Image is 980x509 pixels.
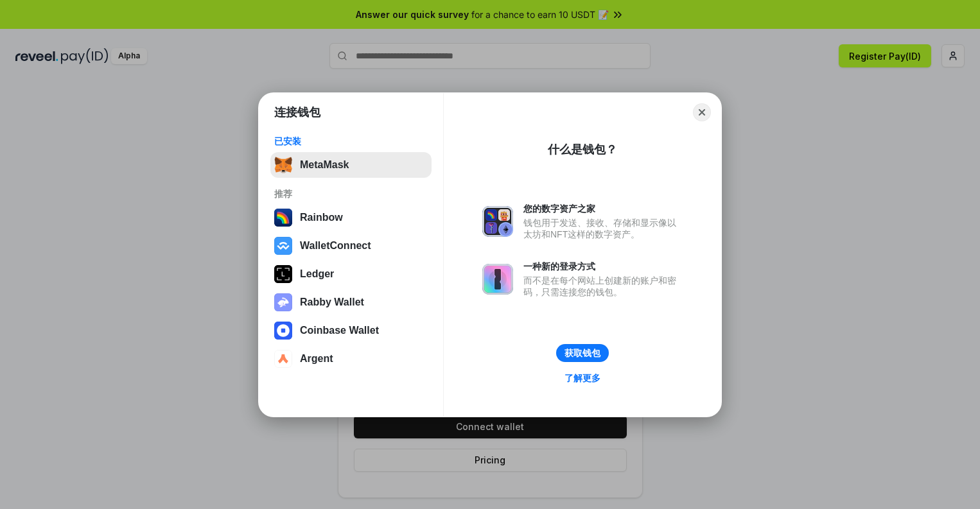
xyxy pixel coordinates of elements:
img: svg+xml,%3Csvg%20width%3D%2228%22%20height%3D%2228%22%20viewBox%3D%220%200%2028%2028%22%20fill%3D... [274,237,292,255]
h1: 连接钱包 [274,105,320,120]
div: Ledger [300,268,334,280]
button: Rabby Wallet [270,289,432,315]
img: svg+xml,%3Csvg%20xmlns%3D%22http%3A%2F%2Fwww.w3.org%2F2000%2Fsvg%22%20fill%3D%22none%22%20viewBox... [482,264,513,295]
img: svg+xml,%3Csvg%20xmlns%3D%22http%3A%2F%2Fwww.w3.org%2F2000%2Fsvg%22%20fill%3D%22none%22%20viewBox... [274,293,292,311]
div: Rabby Wallet [300,297,364,308]
div: WalletConnect [300,240,371,252]
div: MetaMask [300,159,349,171]
div: Rainbow [300,212,343,223]
div: 您的数字资产之家 [523,203,683,214]
img: svg+xml,%3Csvg%20xmlns%3D%22http%3A%2F%2Fwww.w3.org%2F2000%2Fsvg%22%20fill%3D%22none%22%20viewBox... [482,206,513,237]
div: 了解更多 [564,372,600,384]
a: 了解更多 [557,370,608,386]
button: Rainbow [270,205,432,230]
div: Coinbase Wallet [300,325,379,336]
div: 获取钱包 [564,347,600,359]
div: Argent [300,353,333,365]
div: 而不是在每个网站上创建新的账户和密码，只需连接您的钱包。 [523,275,683,298]
img: svg+xml,%3Csvg%20width%3D%2228%22%20height%3D%2228%22%20viewBox%3D%220%200%2028%2028%22%20fill%3D... [274,322,292,340]
button: WalletConnect [270,233,432,259]
button: Argent [270,346,432,372]
button: 获取钱包 [556,344,609,362]
button: MetaMask [270,152,432,178]
button: Coinbase Wallet [270,318,432,343]
div: 钱包用于发送、接收、存储和显示像以太坊和NFT这样的数字资产。 [523,217,683,240]
img: svg+xml,%3Csvg%20xmlns%3D%22http%3A%2F%2Fwww.w3.org%2F2000%2Fsvg%22%20width%3D%2228%22%20height%3... [274,265,292,283]
div: 推荐 [274,188,428,200]
button: Close [693,103,711,121]
img: svg+xml,%3Csvg%20width%3D%2228%22%20height%3D%2228%22%20viewBox%3D%220%200%2028%2028%22%20fill%3D... [274,350,292,368]
div: 一种新的登录方式 [523,261,683,272]
img: svg+xml,%3Csvg%20fill%3D%22none%22%20height%3D%2233%22%20viewBox%3D%220%200%2035%2033%22%20width%... [274,156,292,174]
div: 已安装 [274,135,428,147]
div: 什么是钱包？ [548,142,617,157]
button: Ledger [270,261,432,287]
img: svg+xml,%3Csvg%20width%3D%22120%22%20height%3D%22120%22%20viewBox%3D%220%200%20120%20120%22%20fil... [274,209,292,227]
